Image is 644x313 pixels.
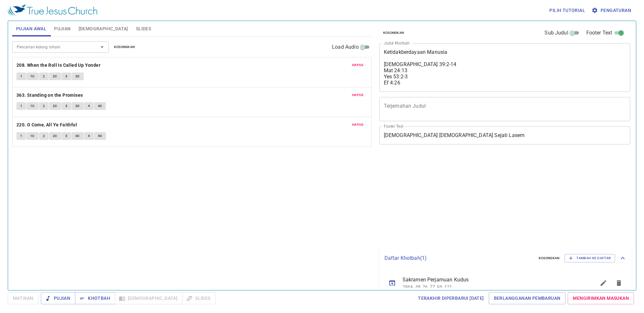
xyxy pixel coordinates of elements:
[20,73,22,79] span: 1
[114,44,135,50] span: Kosongkan
[84,102,94,110] button: 4
[30,103,35,109] span: 1C
[586,29,612,37] span: Footer Text
[41,292,75,304] button: Pujian
[352,122,364,128] span: Hapus
[30,73,35,79] span: 1C
[569,255,611,261] span: Tambah ke Daftar
[46,294,70,302] span: Pujian
[80,294,110,302] span: Khotbah
[539,255,560,261] span: Kosongkan
[98,43,107,52] button: Open
[16,61,102,69] button: 208. When the Roll Is Called Up Yonder
[418,294,484,302] span: Terakhir Diperbarui [DATE]
[16,73,26,80] button: 1
[593,6,631,15] span: Pengaturan
[26,73,39,80] button: 1C
[43,133,45,139] span: 2
[547,5,588,16] button: Pilih tutorial
[20,133,22,139] span: 1
[49,132,61,140] button: 2C
[65,133,67,139] span: 3
[39,132,49,140] button: 2
[43,103,45,109] span: 2
[16,121,78,129] button: 220. O Come, All Ye Faithful
[94,102,106,110] button: 4C
[384,49,626,86] textarea: Ketidakberdayaan Manusia [DEMOGRAPHIC_DATA] 39:2-14 Mat 24:13 Yes 53:2-3 Ef 4:26
[94,132,106,140] button: 4C
[590,5,634,16] button: Pengaturan
[348,121,367,129] button: Hapus
[16,91,84,99] button: 363. Standing on the Promises
[75,133,80,139] span: 3C
[49,73,61,80] button: 2C
[379,269,632,297] ul: sermon lineup list
[39,102,49,110] button: 2
[54,25,71,33] span: Pujian
[71,73,84,80] button: 3C
[49,102,61,110] button: 2C
[65,73,67,79] span: 3
[136,25,151,33] span: Slides
[53,133,57,139] span: 2C
[30,133,35,139] span: 1C
[379,29,408,37] button: Kosongkan
[16,91,83,99] b: 363. Standing on the Promises
[43,73,45,79] span: 2
[71,132,84,140] button: 3C
[98,103,102,109] span: 4C
[62,73,71,80] button: 3
[16,102,26,110] button: 1
[75,292,115,304] button: Khotbah
[110,43,139,51] button: Kosongkan
[98,133,102,139] span: 4C
[402,276,581,284] span: Sakramen Perjamuan Kudus
[88,103,90,109] span: 4
[53,103,57,109] span: 2C
[88,133,90,139] span: 4
[62,132,71,140] button: 3
[494,294,561,302] span: Berlangganan Pembaruan
[379,248,632,269] div: Daftar Khotbah(1)KosongkanTambah ke Daftar
[20,103,22,109] span: 1
[75,73,80,79] span: 3C
[62,102,71,110] button: 3
[564,254,615,262] button: Tambah ke Daftar
[377,151,581,245] iframe: from-child
[402,284,581,290] p: 296A, 48, 76, 77, 96, 121
[545,29,568,37] span: Sub Judul
[65,103,67,109] span: 3
[489,292,566,304] a: Berlangganan Pembaruan
[549,6,585,15] span: Pilih tutorial
[16,25,46,33] span: Pujian Awal
[568,292,634,304] a: Mengirimkan Masukan
[384,254,534,262] p: Daftar Khotbah ( 1 )
[332,43,359,51] span: Load Audio
[16,61,100,69] b: 208. When the Roll Is Called Up Yonder
[8,5,97,16] img: True Jesus Church
[535,254,563,262] button: Kosongkan
[352,92,364,98] span: Hapus
[84,132,94,140] button: 4
[348,61,367,69] button: Hapus
[16,132,26,140] button: 1
[53,73,57,79] span: 2C
[39,73,49,80] button: 2
[383,30,404,36] span: Kosongkan
[348,91,367,99] button: Hapus
[79,25,128,33] span: [DEMOGRAPHIC_DATA]
[415,292,486,304] a: Terakhir Diperbarui [DATE]
[26,132,39,140] button: 1C
[71,102,84,110] button: 3C
[75,103,80,109] span: 3C
[352,62,364,68] span: Hapus
[573,294,629,302] span: Mengirimkan Masukan
[26,102,39,110] button: 1C
[16,121,77,129] b: 220. O Come, All Ye Faithful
